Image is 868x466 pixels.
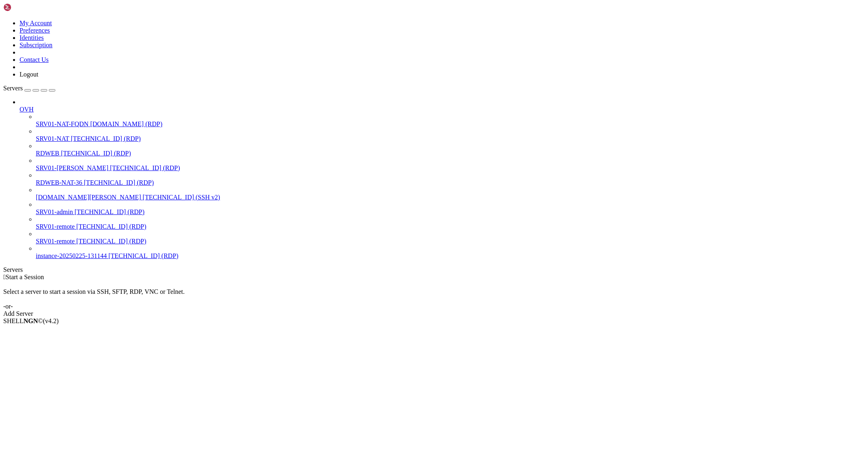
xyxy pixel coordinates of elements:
a: Subscription [20,42,52,48]
a: instance-20250225-131144 [TECHNICAL_ID] (RDP) [36,252,865,260]
li: RDWEB-NAT-36 [TECHNICAL_ID] (RDP) [36,172,865,186]
span: [DOMAIN_NAME] (RDP) [90,120,162,127]
li: SRV01-remote [TECHNICAL_ID] (RDP) [36,216,865,230]
span: SRV01-[PERSON_NAME] [36,164,108,171]
img: Shellngn [3,3,50,11]
span: [TECHNICAL_ID] (RDP) [84,179,154,186]
a: My Account [20,20,52,26]
a: SRV01-[PERSON_NAME] [TECHNICAL_ID] (RDP) [36,164,865,172]
a: Contact Us [20,56,49,63]
li: SRV01-[PERSON_NAME] [TECHNICAL_ID] (RDP) [36,157,865,172]
a: OVH [20,106,865,113]
div: Add Server [3,310,865,317]
a: SRV01-admin [TECHNICAL_ID] (RDP) [36,208,865,216]
span: SRV01-NAT-FQDN [36,120,89,127]
li: SRV01-remote [TECHNICAL_ID] (RDP) [36,230,865,245]
span: RDWEB-NAT-36 [36,179,82,186]
span:  [3,273,6,280]
span: [TECHNICAL_ID] (RDP) [108,252,178,259]
span: Servers [3,85,23,92]
div: Select a server to start a session via SSH, SFTP, RDP, VNC or Telnet. -or- [3,281,865,310]
li: SRV01-NAT-FQDN [DOMAIN_NAME] (RDP) [36,113,865,128]
span: [TECHNICAL_ID] (RDP) [61,150,131,157]
a: SRV01-remote [TECHNICAL_ID] (RDP) [36,223,865,230]
span: [DOMAIN_NAME][PERSON_NAME] [36,194,141,201]
b: NGN [24,317,38,324]
a: Preferences [20,27,50,34]
li: instance-20250225-131144 [TECHNICAL_ID] (RDP) [36,245,865,260]
span: [TECHNICAL_ID] (RDP) [71,135,141,142]
a: [DOMAIN_NAME][PERSON_NAME] [TECHNICAL_ID] (SSH v2) [36,194,865,201]
span: Start a Session [6,273,44,280]
li: RDWEB [TECHNICAL_ID] (RDP) [36,142,865,157]
div: Servers [3,266,865,273]
span: [TECHNICAL_ID] (RDP) [74,208,144,215]
li: [DOMAIN_NAME][PERSON_NAME] [TECHNICAL_ID] (SSH v2) [36,186,865,201]
a: SRV01-remote [TECHNICAL_ID] (RDP) [36,238,865,245]
a: Logout [20,71,38,78]
li: SRV01-admin [TECHNICAL_ID] (RDP) [36,201,865,216]
span: RDWEB [36,150,59,157]
span: [TECHNICAL_ID] (RDP) [110,164,180,171]
span: SHELL © [3,317,59,324]
a: SRV01-NAT [TECHNICAL_ID] (RDP) [36,135,865,142]
span: [TECHNICAL_ID] (SSH v2) [143,194,220,201]
span: 4.2.0 [43,317,59,324]
a: SRV01-NAT-FQDN [DOMAIN_NAME] (RDP) [36,120,865,128]
span: [TECHNICAL_ID] (RDP) [77,223,146,230]
span: SRV01-admin [36,208,73,215]
a: Identities [20,34,44,41]
a: RDWEB-NAT-36 [TECHNICAL_ID] (RDP) [36,179,865,186]
span: instance-20250225-131144 [36,252,107,259]
a: Servers [3,85,55,92]
li: OVH [20,98,865,260]
a: RDWEB [TECHNICAL_ID] (RDP) [36,150,865,157]
span: SRV01-NAT [36,135,69,142]
span: SRV01-remote [36,238,75,245]
span: OVH [20,106,34,113]
li: SRV01-NAT [TECHNICAL_ID] (RDP) [36,128,865,142]
span: SRV01-remote [36,223,75,230]
span: [TECHNICAL_ID] (RDP) [77,238,146,245]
